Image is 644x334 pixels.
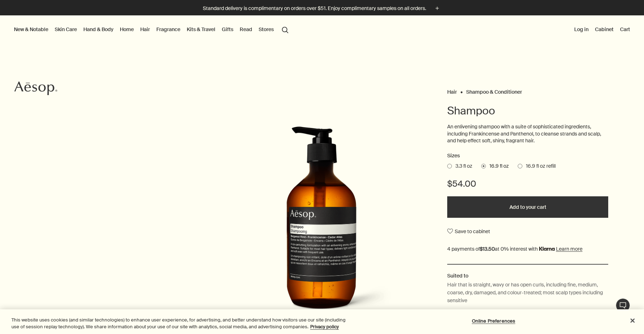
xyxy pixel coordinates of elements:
[447,272,608,280] h2: Suited to
[447,281,608,305] p: Hair that is straight, wavy or has open curls, including fine, medium, coarse, dry, damaged, and ...
[447,104,608,118] h1: Shampoo
[486,163,509,170] span: 16.9 fl oz
[82,25,115,34] a: Hand & Body
[14,81,57,95] svg: Aesop
[13,15,292,44] nav: primary
[616,298,630,313] button: Live Assistance
[619,25,631,34] button: Cart
[447,89,457,92] a: Hair
[155,25,182,34] a: Fragrance
[447,196,608,218] button: Add to your cart - $54.00
[625,313,640,329] button: Close
[447,152,608,160] h2: Sizes
[118,25,135,34] a: Home
[220,25,235,34] a: Gifts
[594,25,615,34] a: Cabinet
[53,25,78,34] a: Skin Care
[447,225,490,238] button: Save to cabinet
[245,126,403,321] img: Back of Shampoo in 500 mL amber bottle, with a black pump
[452,163,472,170] span: 3.3 fl oz
[573,15,631,44] nav: supplementary
[257,25,275,34] button: Stores
[203,4,441,13] button: Standard delivery is complimentary on orders over $51. Enjoy complimentary samples on all orders.
[447,178,476,190] span: $54.00
[13,79,59,99] a: Aesop
[573,25,590,34] button: Log in
[215,126,429,330] div: Shampoo
[447,123,608,144] p: An enlivening shampoo with a suite of sophisticated ingredients, including Frankincense and Panth...
[522,163,556,170] span: 16.9 fl oz refill
[310,324,339,330] a: More information about your privacy, opens in a new tab
[238,25,254,34] a: Read
[185,25,217,34] a: Kits & Travel
[466,89,522,92] a: Shampoo & Conditioner
[471,314,516,328] button: Online Preferences, Opens the preference center dialog
[279,23,292,36] button: Open search
[11,316,354,330] div: This website uses cookies (and similar technologies) to enhance user experience, for advertising,...
[203,5,426,12] p: Standard delivery is complimentary on orders over $51. Enjoy complimentary samples on all orders.
[139,25,151,34] a: Hair
[13,25,50,34] button: New & Notable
